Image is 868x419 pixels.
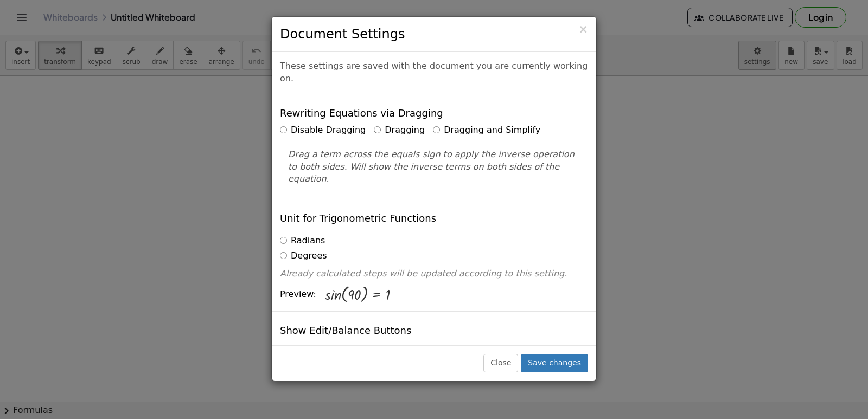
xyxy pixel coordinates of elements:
[280,288,316,301] span: Preview:
[280,213,436,224] h4: Unit for Trigonometric Functions
[374,126,381,133] input: Dragging
[280,108,443,119] h4: Rewriting Equations via Dragging
[374,124,425,137] label: Dragging
[280,235,325,247] label: Radians
[483,354,518,372] button: Close
[288,149,580,186] p: Drag a term across the equals sign to apply the inverse operation to both sides. Will show the in...
[280,237,287,244] input: Radians
[578,24,588,35] button: Close
[280,25,588,43] h3: Document Settings
[280,325,411,336] h4: Show Edit/Balance Buttons
[280,252,287,259] input: Degrees
[280,250,327,262] label: Degrees
[578,23,588,36] span: ×
[280,126,287,133] input: Disable Dragging
[433,124,540,137] label: Dragging and Simplify
[521,354,588,372] button: Save changes
[280,124,366,137] label: Disable Dragging
[280,268,588,280] p: Already calculated steps will be updated according to this setting.
[272,52,596,94] div: These settings are saved with the document you are currently working on.
[280,345,407,358] label: Show Edit/Balance Buttons
[433,126,440,133] input: Dragging and Simplify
